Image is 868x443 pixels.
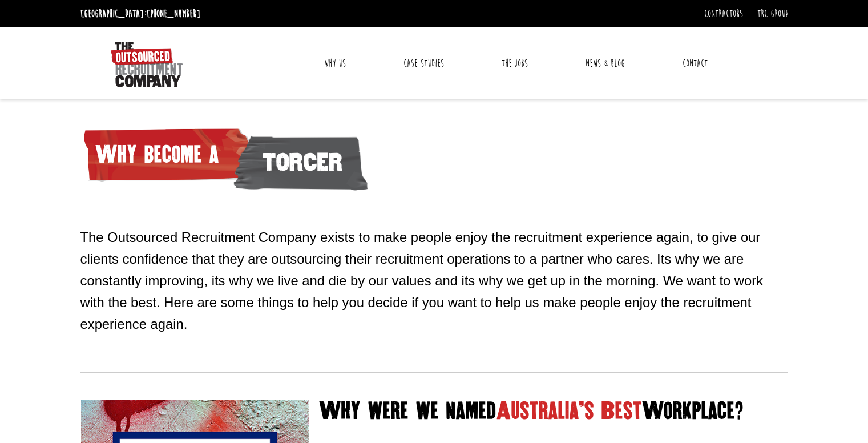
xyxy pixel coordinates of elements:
a: News & Blog [577,49,633,78]
a: TRC Group [757,7,788,20]
p: The Outsourced Recruitment Company exists to make people enjoy the recruitment experience again, ... [80,227,788,335]
a: The Jobs [493,49,536,78]
a: Why Us [316,49,354,78]
span: TORCER [233,131,368,194]
img: The Outsourced Recruitment Company [111,42,183,87]
a: Contractors [704,7,743,20]
span: Australia’s Best [496,398,642,424]
a: [PHONE_NUMBER] [147,7,200,20]
li: [GEOGRAPHIC_DATA]: [78,5,203,23]
span: Why become a [80,123,255,186]
a: Case Studies [395,49,453,78]
a: Contact [674,49,716,78]
span: Why were we named Workplace? [319,398,788,425]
